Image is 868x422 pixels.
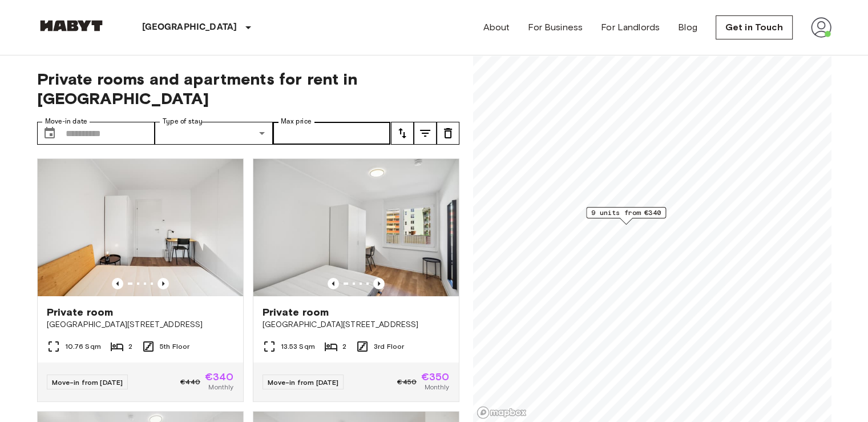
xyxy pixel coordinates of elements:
button: tune [437,122,459,145]
span: [GEOGRAPHIC_DATA][STREET_ADDRESS] [47,319,234,331]
span: Move-in from [DATE] [52,378,123,387]
img: Marketing picture of unit AT-21-001-065-01 [253,159,459,296]
span: €340 [205,372,234,382]
button: tune [391,122,414,145]
button: Previous image [158,278,169,289]
span: €440 [180,377,200,387]
span: [GEOGRAPHIC_DATA][STREET_ADDRESS] [263,319,450,331]
a: Mapbox logo [477,406,527,419]
span: Private room [263,305,329,319]
a: Get in Touch [716,15,793,39]
span: Monthly [208,382,233,392]
span: 3rd Floor [374,341,404,352]
button: Previous image [328,278,339,289]
span: 9 units from €340 [591,208,661,218]
span: €350 [421,372,450,382]
span: Private room [47,305,114,319]
button: Previous image [373,278,385,289]
span: 2 [128,341,132,352]
img: Marketing picture of unit AT-21-001-089-02 [38,159,243,296]
p: [GEOGRAPHIC_DATA] [142,21,237,34]
a: For Landlords [601,21,660,34]
a: Blog [678,21,697,34]
span: 2 [342,341,346,352]
span: Move-in from [DATE] [268,378,339,387]
button: tune [414,122,437,145]
button: Previous image [112,278,123,289]
img: Habyt [37,20,106,31]
label: Move-in date [45,117,87,126]
span: 13.53 Sqm [281,341,315,352]
label: Max price [281,117,312,126]
a: About [483,21,510,34]
span: 5th Floor [160,341,189,352]
span: €450 [397,377,417,387]
a: Marketing picture of unit AT-21-001-089-02Previous imagePrevious imagePrivate room[GEOGRAPHIC_DAT... [37,158,244,402]
span: 10.76 Sqm [65,341,101,352]
div: Map marker [586,207,666,225]
span: Private rooms and apartments for rent in [GEOGRAPHIC_DATA] [37,69,459,108]
label: Type of stay [163,117,203,126]
a: Marketing picture of unit AT-21-001-065-01Previous imagePrevious imagePrivate room[GEOGRAPHIC_DAT... [253,158,459,402]
a: For Business [528,21,583,34]
span: Monthly [424,382,449,392]
button: Choose date [38,122,61,145]
img: avatar [811,17,831,38]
